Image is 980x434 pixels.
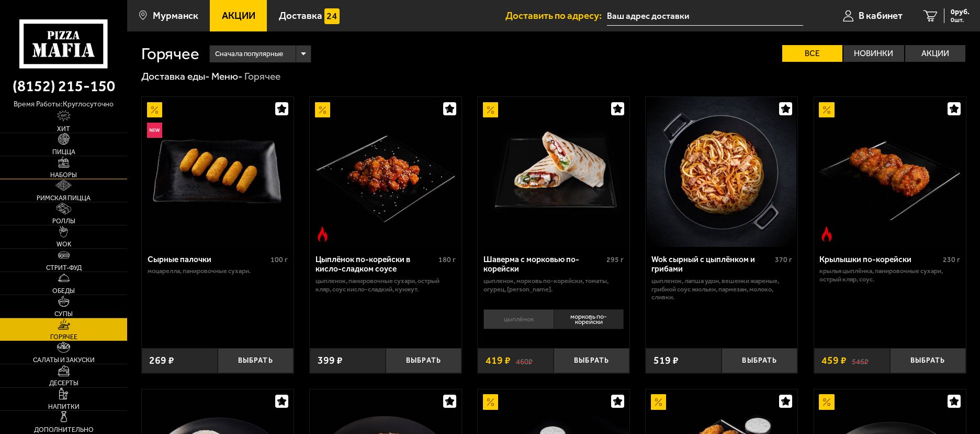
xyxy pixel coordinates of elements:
[142,97,294,247] a: АкционныйНовинкаСырные палочки
[153,11,198,21] span: Мурманск
[147,102,162,117] img: Акционный
[483,277,624,293] p: цыпленок, морковь по-корейски, томаты, огурец, [PERSON_NAME].
[148,255,268,265] div: Сырные палочки
[814,97,966,247] a: АкционныйОстрое блюдоКрылышки по-корейски
[483,394,498,409] img: Акционный
[722,348,797,373] button: Выбрать
[775,255,792,264] span: 370 г
[57,126,70,132] span: Хит
[316,277,456,293] p: цыпленок, панировочные сухари, острый кляр, Соус кисло-сладкий, кунжут.
[951,8,970,16] span: 0 руб.
[483,255,604,274] div: Шаверма с морковью по-корейски
[33,357,95,363] span: Салаты и закуски
[52,218,75,224] span: Роллы
[815,97,965,247] img: Крылышки по-корейски
[57,241,71,247] span: WOK
[505,11,607,21] span: Доставить по адресу:
[819,267,960,283] p: крылья цыплёнка, панировочные сухари, острый кляр, соус.
[46,265,82,271] span: Стрит-фуд
[311,97,460,247] img: Цыплёнок по-корейски в кисло-сладком соусе
[859,11,903,21] span: В кабинет
[318,355,343,366] span: 399 ₽
[479,97,628,247] img: Шаверма с морковью по-корейски
[486,355,511,366] span: 419 ₽
[819,102,834,117] img: Акционный
[516,355,533,366] s: 460 ₽
[147,123,162,138] img: Новинка
[271,255,288,264] span: 100 г
[316,255,436,274] div: Цыплёнок по-корейски в кисло-сладком соусе
[315,226,330,242] img: Острое блюдо
[606,255,624,264] span: 295 г
[310,97,461,247] a: АкционныйОстрое блюдоЦыплёнок по-корейски в кисло-сладком соусе
[843,45,904,62] label: Новинки
[554,309,624,329] li: морковь по-корейски
[211,70,243,82] a: Меню-
[478,97,629,247] a: АкционныйШаверма с морковью по-корейски
[647,97,796,247] img: Wok сырный с цыплёнком и грибами
[52,288,75,294] span: Обеды
[141,70,210,82] a: Доставка еды-
[483,102,498,117] img: Акционный
[50,334,77,340] span: Горячее
[218,348,294,373] button: Выбрать
[654,355,679,366] span: 519 ₽
[50,172,77,178] span: Наборы
[819,255,940,265] div: Крылышки по-корейски
[483,309,554,329] li: цыплёнок
[222,11,255,21] span: Акции
[890,348,966,373] button: Выбрать
[324,8,340,24] img: 15daf4d41897b9f0e9f617042186c801.svg
[651,255,772,274] div: Wok сырный с цыплёнком и грибами
[279,11,322,21] span: Доставка
[607,6,803,26] input: Ваш адрес доставки
[244,70,280,83] div: Горячее
[149,355,174,366] span: 269 ₽
[215,44,283,63] span: Сначала популярные
[651,277,792,301] p: цыпленок, лапша удон, вешенки жареные, грибной соус Жюльен, пармезан, молоко, сливки.
[54,311,73,317] span: Супы
[646,97,797,247] a: Wok сырный с цыплёнком и грибами
[651,394,666,409] img: Акционный
[386,348,461,373] button: Выбрать
[905,45,965,62] label: Акции
[951,17,970,23] span: 0 шт.
[148,267,288,275] p: моцарелла, панировочные сухари.
[52,149,75,155] span: Пицца
[34,427,94,433] span: Дополнительно
[819,394,834,409] img: Акционный
[819,226,834,242] img: Острое блюдо
[478,306,629,341] div: 0
[143,97,292,247] img: Сырные палочки
[852,355,869,366] s: 546 ₽
[48,404,80,410] span: Напитки
[37,195,91,201] span: Римская пицца
[315,102,330,117] img: Акционный
[943,255,960,264] span: 230 г
[782,45,842,62] label: Все
[554,348,629,373] button: Выбрать
[821,355,847,366] span: 459 ₽
[49,380,78,386] span: Десерты
[141,46,199,62] h1: Горячее
[438,255,456,264] span: 180 г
